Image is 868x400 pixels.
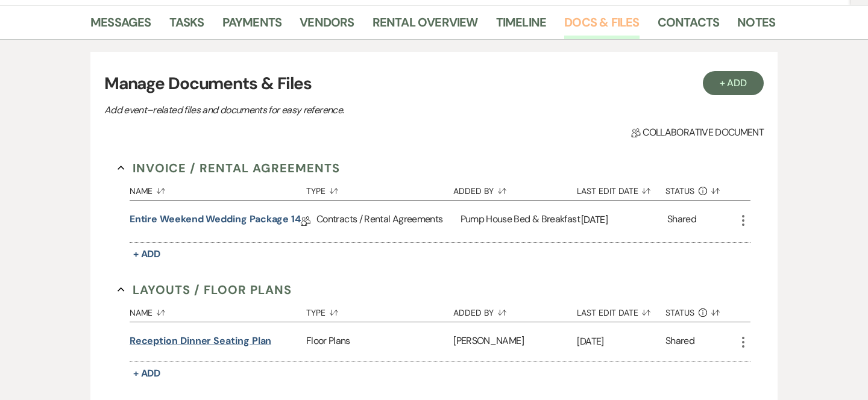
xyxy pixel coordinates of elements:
span: Collaborative document [631,125,764,140]
button: + Add [130,246,165,263]
a: Notes [737,13,775,39]
p: Add event–related files and documents for easy reference. [104,102,526,118]
button: Reception Dinner Seating Plan [130,334,272,348]
div: Shared [665,334,694,350]
button: Last Edit Date [577,299,665,322]
h3: Manage Documents & Files [104,71,764,96]
a: Docs & Files [564,13,639,39]
a: Vendors [300,13,354,39]
a: Tasks [169,13,204,39]
button: Invoice / Rental Agreements [118,159,340,177]
button: Name [130,299,306,322]
p: [DATE] [581,212,667,228]
a: Messages [90,13,151,39]
span: Status [665,187,694,195]
button: Status [665,299,736,322]
p: [DATE] [577,334,665,349]
a: Rental Overview [373,13,478,39]
div: Floor Plans [306,322,453,361]
div: [PERSON_NAME] [453,322,577,361]
button: Name [130,177,306,200]
a: Payments [222,13,282,39]
a: Contacts [658,13,720,39]
div: Contracts / Rental Agreements [316,201,460,242]
button: + Add [130,365,165,382]
span: + Add [133,248,161,260]
span: Status [665,308,694,317]
div: Pump House Bed & Breakfast [461,201,581,242]
button: + Add [703,71,764,95]
button: Type [306,177,453,200]
button: Type [306,299,453,322]
button: Status [665,177,736,200]
button: Last Edit Date [577,177,665,200]
button: Layouts / Floor Plans [118,281,292,299]
span: + Add [133,367,161,380]
a: Entire Weekend Wedding Package 14 [130,212,301,231]
div: Shared [667,212,696,231]
button: Added By [453,177,577,200]
a: Timeline [496,13,547,39]
button: Added By [453,299,577,322]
